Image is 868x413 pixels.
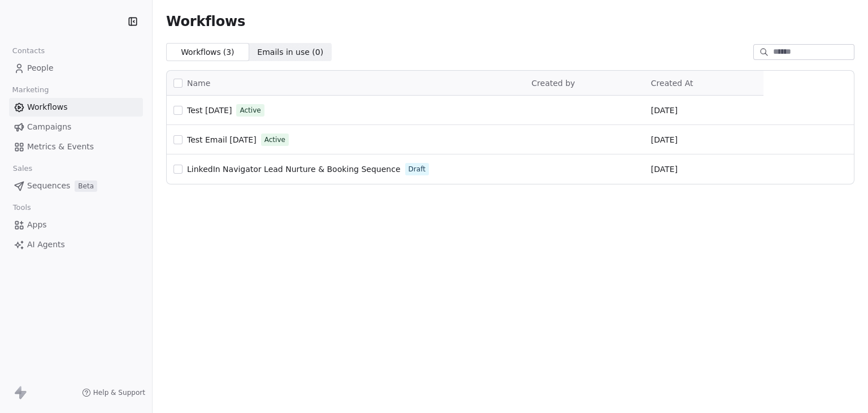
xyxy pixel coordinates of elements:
[532,79,575,88] span: Created by
[9,59,143,78] a: People
[8,199,36,216] span: Tools
[27,62,54,74] span: People
[8,160,37,177] span: Sales
[187,106,232,115] span: Test [DATE]
[9,118,143,136] a: Campaigns
[187,165,401,174] span: LinkedIn Navigator Lead Nurture & Booking Sequence
[27,141,94,153] span: Metrics & Events
[264,135,285,145] span: Active
[9,216,143,234] a: Apps
[9,235,143,254] a: AI Agents
[27,219,47,231] span: Apps
[7,42,50,59] span: Contacts
[187,135,257,144] span: Test Email [DATE]
[651,105,678,116] span: [DATE]
[27,101,68,113] span: Workflows
[651,79,693,88] span: Created At
[187,78,210,89] span: Name
[651,164,678,175] span: [DATE]
[651,134,678,145] span: [DATE]
[27,121,71,133] span: Campaigns
[240,105,261,115] span: Active
[187,134,257,145] a: Test Email [DATE]
[166,14,245,29] span: Workflows
[9,98,143,117] a: Workflows
[75,180,97,192] span: Beta
[9,177,143,195] a: SequencesBeta
[409,164,426,174] span: Draft
[9,137,143,156] a: Metrics & Events
[7,81,54,98] span: Marketing
[93,388,145,397] span: Help & Support
[187,105,232,116] a: Test [DATE]
[27,180,70,192] span: Sequences
[187,164,401,175] a: LinkedIn Navigator Lead Nurture & Booking Sequence
[257,46,323,58] span: Emails in use ( 0 )
[82,388,145,397] a: Help & Support
[27,239,65,251] span: AI Agents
